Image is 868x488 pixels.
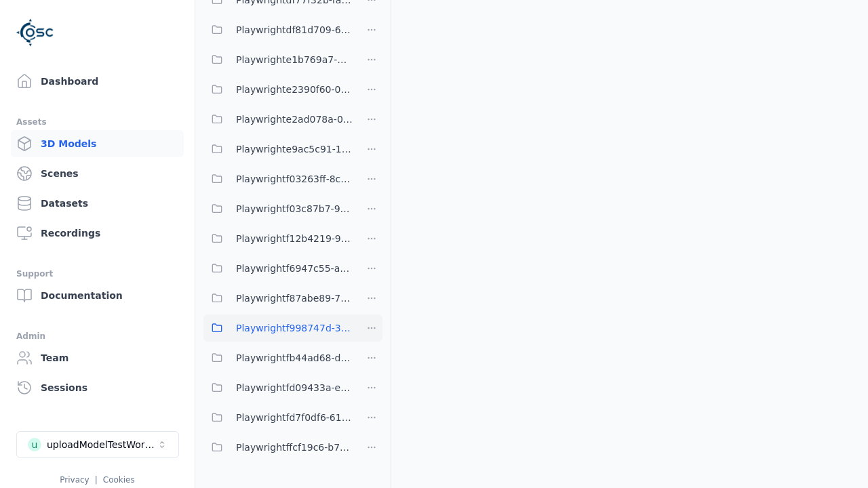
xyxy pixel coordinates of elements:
[16,266,178,282] div: Support
[11,160,184,187] a: Scenes
[203,434,353,461] button: Playwrightffcf19c6-b739-4c92-8a22-6e015c6f5c70
[236,290,353,306] span: Playwrightf87abe89-795a-4558-b272-1516c46e3a97
[236,81,353,98] span: Playwrighte2390f60-03f3-479d-b54a-66d59fed9540
[11,282,184,309] a: Documentation
[203,16,353,43] button: Playwrightdf81d709-6511-4a67-8e35-601024cdf8cb
[203,106,353,133] button: Playwrighte2ad078a-05e1-4952-9952-cd0a03d3c054
[236,22,353,38] span: Playwrightdf81d709-6511-4a67-8e35-601024cdf8cb
[236,141,353,157] span: Playwrighte9ac5c91-1b2b-4bc1-b5a3-a4be549dee4f
[203,344,353,371] button: Playwrightfb44ad68-da23-4d2e-bdbe-6e902587d381
[28,438,41,451] div: u
[60,475,89,485] a: Privacy
[16,114,178,130] div: Assets
[11,130,184,157] a: 3D Models
[203,255,353,282] button: Playwrightf6947c55-a1ff-44cb-ba80-3607a288b092
[236,320,353,336] span: Playwrightf998747d-3514-4059-9a88-ca207a52350b
[203,46,353,73] button: Playwrighte1b769a7-7552-459c-9171-81ddfa2a54bc
[203,225,353,252] button: Playwrightf12b4219-9525-4842-afac-db475d305d63
[11,190,184,217] a: Datasets
[236,439,353,455] span: Playwrightffcf19c6-b739-4c92-8a22-6e015c6f5c70
[236,409,353,426] span: Playwrightfd7f0df6-6123-459c-b40e-063e1912f236
[236,230,353,247] span: Playwrightf12b4219-9525-4842-afac-db475d305d63
[103,475,135,485] a: Cookies
[203,285,353,312] button: Playwrightf87abe89-795a-4558-b272-1516c46e3a97
[236,111,353,127] span: Playwrighte2ad078a-05e1-4952-9952-cd0a03d3c054
[236,260,353,277] span: Playwrightf6947c55-a1ff-44cb-ba80-3607a288b092
[47,438,157,451] div: uploadModelTestWorkspace
[203,76,353,103] button: Playwrighte2390f60-03f3-479d-b54a-66d59fed9540
[203,374,353,401] button: Playwrightfd09433a-e09a-46f2-a8d1-9ed2645adf93
[236,350,353,366] span: Playwrightfb44ad68-da23-4d2e-bdbe-6e902587d381
[236,201,353,217] span: Playwrightf03c87b7-9018-4775-a7d1-b47fea0411a7
[16,328,178,344] div: Admin
[11,220,184,247] a: Recordings
[203,404,353,431] button: Playwrightfd7f0df6-6123-459c-b40e-063e1912f236
[203,314,353,342] button: Playwrightf998747d-3514-4059-9a88-ca207a52350b
[11,344,184,371] a: Team
[203,195,353,222] button: Playwrightf03c87b7-9018-4775-a7d1-b47fea0411a7
[95,475,98,485] span: |
[236,52,353,68] span: Playwrighte1b769a7-7552-459c-9171-81ddfa2a54bc
[11,68,184,95] a: Dashboard
[11,374,184,401] a: Sessions
[236,171,353,187] span: Playwrightf03263ff-8cb2-4c6b-ab28-b85a449928b1
[236,380,353,396] span: Playwrightfd09433a-e09a-46f2-a8d1-9ed2645adf93
[203,165,353,192] button: Playwrightf03263ff-8cb2-4c6b-ab28-b85a449928b1
[16,431,179,458] button: Select a workspace
[16,14,54,52] img: Logo
[203,136,353,163] button: Playwrighte9ac5c91-1b2b-4bc1-b5a3-a4be549dee4f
